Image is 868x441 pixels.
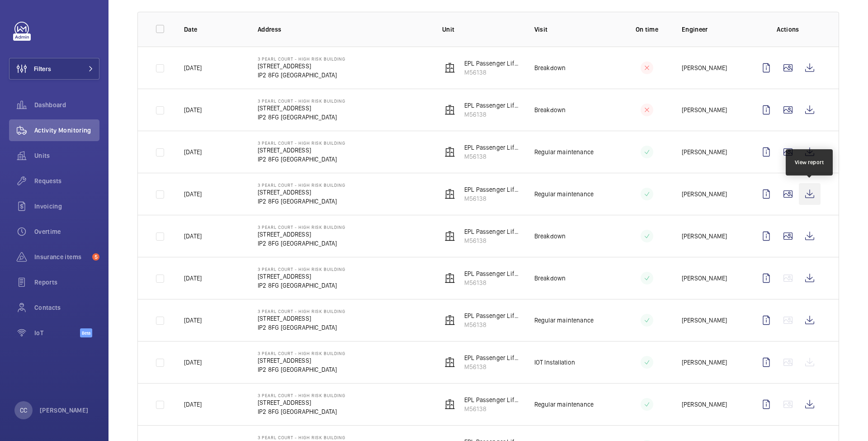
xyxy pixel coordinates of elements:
[444,273,455,284] img: elevator.svg
[34,303,99,312] span: Contacts
[534,25,612,34] p: Visit
[34,227,99,236] span: Overtime
[464,194,520,203] p: M56138
[627,25,667,34] p: On time
[444,62,455,73] img: elevator.svg
[258,56,345,62] p: 3 Pearl Court - High Risk Building
[9,58,99,80] button: Filters
[184,25,243,34] p: Date
[34,278,99,287] span: Reports
[34,100,99,109] span: Dashboard
[258,230,345,239] p: [STREET_ADDRESS]
[682,400,727,409] p: [PERSON_NAME]
[444,104,455,115] img: elevator.svg
[34,64,51,73] span: Filters
[184,63,202,72] p: [DATE]
[258,308,345,314] p: 3 Pearl Court - High Risk Building
[258,224,345,230] p: 3 Pearl Court - High Risk Building
[258,398,345,407] p: [STREET_ADDRESS]
[464,68,520,77] p: M56138
[534,147,594,156] p: Regular maintenance
[442,25,520,34] p: Unit
[464,143,520,152] p: EPL Passenger Lift No 1
[682,147,727,156] p: [PERSON_NAME]
[258,188,345,197] p: [STREET_ADDRESS]
[258,113,345,122] p: IP2 8FG [GEOGRAPHIC_DATA]
[258,140,345,146] p: 3 Pearl Court - High Risk Building
[682,63,727,72] p: [PERSON_NAME]
[258,407,345,416] p: IP2 8FG [GEOGRAPHIC_DATA]
[34,328,80,337] span: IoT
[258,146,345,155] p: [STREET_ADDRESS]
[258,323,345,332] p: IP2 8FG [GEOGRAPHIC_DATA]
[682,358,727,367] p: [PERSON_NAME]
[184,274,202,283] p: [DATE]
[682,190,727,199] p: [PERSON_NAME]
[34,151,99,160] span: Units
[444,357,455,368] img: elevator.svg
[682,274,727,283] p: [PERSON_NAME]
[258,25,428,34] p: Address
[534,232,566,241] p: Breakdown
[534,190,594,199] p: Regular maintenance
[258,98,345,104] p: 3 Pearl Court - High Risk Building
[80,328,92,337] span: Beta
[34,176,99,185] span: Requests
[464,152,520,161] p: M56138
[464,353,520,362] p: EPL Passenger Lift No 1
[534,274,566,283] p: Breakdown
[258,435,345,440] p: 3 Pearl Court - High Risk Building
[464,101,520,110] p: EPL Passenger Lift No 1
[464,404,520,413] p: M56138
[534,400,594,409] p: Regular maintenance
[464,362,520,371] p: M56138
[184,190,202,199] p: [DATE]
[258,272,345,281] p: [STREET_ADDRESS]
[258,393,345,398] p: 3 Pearl Court - High Risk Building
[34,126,99,135] span: Activity Monitoring
[464,185,520,194] p: EPL Passenger Lift No 1
[258,356,345,365] p: [STREET_ADDRESS]
[464,269,520,278] p: EPL Passenger Lift No 1
[534,316,594,325] p: Regular maintenance
[258,182,345,188] p: 3 Pearl Court - High Risk Building
[444,189,455,199] img: elevator.svg
[444,399,455,410] img: elevator.svg
[464,236,520,245] p: M56138
[464,320,520,329] p: M56138
[682,232,727,241] p: [PERSON_NAME]
[184,147,202,156] p: [DATE]
[184,400,202,409] p: [DATE]
[258,351,345,356] p: 3 Pearl Court - High Risk Building
[682,25,741,34] p: Engineer
[464,59,520,68] p: EPL Passenger Lift No 1
[464,278,520,287] p: M56138
[34,202,99,211] span: Invoicing
[534,358,576,367] p: IOT Installation
[258,239,345,248] p: IP2 8FG [GEOGRAPHIC_DATA]
[258,62,345,71] p: [STREET_ADDRESS]
[184,358,202,367] p: [DATE]
[464,227,520,236] p: EPL Passenger Lift No 1
[258,197,345,206] p: IP2 8FG [GEOGRAPHIC_DATA]
[444,147,455,157] img: elevator.svg
[184,316,202,325] p: [DATE]
[258,365,345,374] p: IP2 8FG [GEOGRAPHIC_DATA]
[258,155,345,164] p: IP2 8FG [GEOGRAPHIC_DATA]
[258,71,345,80] p: IP2 8FG [GEOGRAPHIC_DATA]
[464,311,520,320] p: EPL Passenger Lift No 1
[258,281,345,290] p: IP2 8FG [GEOGRAPHIC_DATA]
[534,105,566,114] p: Breakdown
[40,406,89,415] p: [PERSON_NAME]
[464,110,520,119] p: M56138
[682,316,727,325] p: [PERSON_NAME]
[444,231,455,242] img: elevator.svg
[258,314,345,323] p: [STREET_ADDRESS]
[795,158,824,166] div: View report
[20,406,27,415] p: CC
[444,315,455,326] img: elevator.svg
[184,105,202,114] p: [DATE]
[92,253,99,261] span: 5
[682,105,727,114] p: [PERSON_NAME]
[258,266,345,272] p: 3 Pearl Court - High Risk Building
